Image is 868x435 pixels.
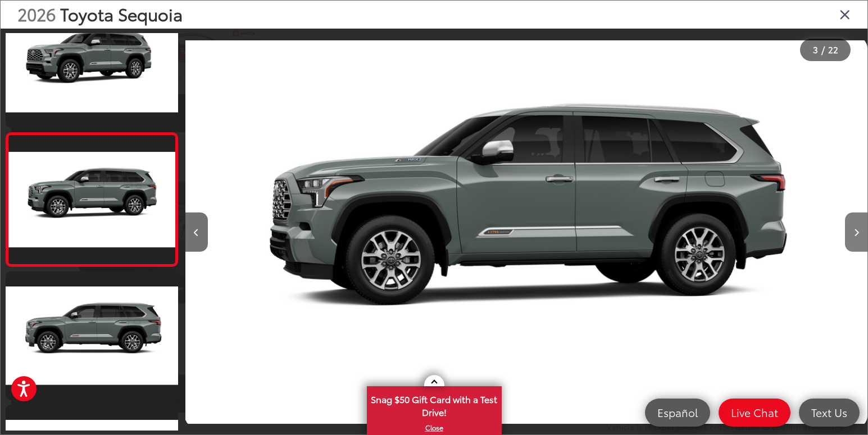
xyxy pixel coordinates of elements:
[645,399,710,427] a: Español
[368,387,501,422] span: Snag $50 Gift Card with a Test Drive!
[828,43,838,55] span: 22
[813,43,818,55] span: 3
[719,399,790,427] a: Live Chat
[806,405,853,419] span: Text Us
[820,46,826,54] span: /
[839,7,851,21] i: Close gallery
[185,36,867,428] img: 2026 Toyota Sequoia 1794 Edition
[17,2,56,26] span: 2026
[4,286,180,385] img: 2026 Toyota Sequoia 1794 Edition
[652,405,703,419] span: Español
[845,212,867,252] button: Next image
[725,405,784,419] span: Live Chat
[799,399,860,427] a: Text Us
[60,2,183,26] span: Toyota Sequoia
[7,152,177,247] img: 2026 Toyota Sequoia 1794 Edition
[185,36,867,428] div: 2026 Toyota Sequoia 1794 Edition 2
[185,212,208,252] button: Previous image
[4,14,180,113] img: 2026 Toyota Sequoia 1794 Edition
